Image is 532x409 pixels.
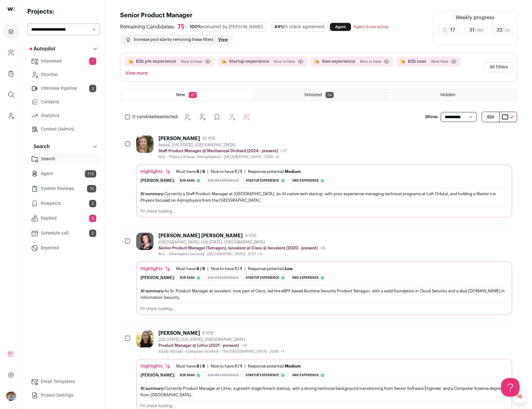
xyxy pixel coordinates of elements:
[181,59,202,64] span: Nice to have
[27,55,100,67] a: Interested1
[274,59,295,64] span: Nice to have
[141,288,508,301] div: As Sr. Product Manager at Isovalent, now part of Cisco, led the eBPF-based Runtime Security Produ...
[330,23,351,31] a: Agent
[4,24,18,39] a: Projects
[141,403,508,408] div: Fit check loading...
[4,66,18,81] a: Company Lists
[176,364,301,369] ul: | |
[27,7,100,16] h2: Projects:
[290,177,327,184] div: Swe experience
[87,185,96,192] span: 16
[202,136,215,141] span: 10 YOE
[218,37,228,42] a: View
[158,240,325,245] div: [GEOGRAPHIC_DATA], [US_STATE], [GEOGRAPHIC_DATA]
[158,149,278,153] p: Staff Product Manager @ Mechanical Orchard (2024 - present)
[253,89,385,101] a: Snoozed 54
[474,28,483,32] span: / 150
[197,364,205,368] span: 8 / 8
[85,170,96,178] span: 113
[4,108,18,123] a: Leads (Backoffice)
[141,306,508,311] div: Fit check loading...
[285,267,293,271] span: Low
[158,246,318,251] p: Senior Product Manager (Tetragon), Isovalent at Cisco @ Isovalent (2020 - present)
[248,169,301,174] div: Response potential:
[496,26,509,34] span: 32
[27,82,100,95] a: Interview Pipeline3
[158,252,325,256] div: M.S. - Information Security - [GEOGRAPHIC_DATA] - 2017
[120,11,426,20] h1: Senior Product Manager
[360,59,381,64] span: Nice to have
[189,92,197,98] span: 47
[469,26,483,34] span: 31
[190,25,201,29] span: 100%
[456,14,494,21] div: Weekly progress
[27,389,100,402] a: Project Settings
[158,136,200,142] div: [PERSON_NAME]
[4,45,18,60] a: Company and ATS Settings
[211,364,242,369] div: Nice to have:
[176,266,205,271] div: Must have:
[158,154,287,159] div: M.S. - Physics (Focus: Astrophysics) - [GEOGRAPHIC_DATA] - 2019
[176,169,205,174] div: Must have:
[502,28,509,32] span: / 43
[275,25,283,29] span: 84%
[248,266,293,271] div: Response potential:
[258,252,262,256] span: +2
[27,212,100,225] a: Replied6
[408,58,426,65] button: B2b saas
[176,93,185,97] span: New
[202,331,214,336] span: 6 YOE
[158,330,200,336] div: [PERSON_NAME]
[27,153,100,165] a: Search
[158,343,239,348] p: Product Manager @ Lithic (2021 - present)
[141,192,164,196] span: AI summary:
[27,376,100,388] a: Email Templates
[178,177,203,184] div: B2b saas
[158,337,284,342] div: [US_STATE], [US_STATE], [GEOGRAPHIC_DATA]
[141,363,171,369] div: Highlights
[7,7,15,11] img: wellfound-shorthand-0d5821cbd27db2630d0214b213865d53afaa358527fdda9d0ea32b1df1b89c2c.svg
[272,22,327,32] div: fit check agreement
[141,386,164,390] span: AI summary:
[304,93,322,97] span: Snoozed
[320,246,325,250] span: +6
[141,209,508,214] div: Fit check loading...
[241,343,247,348] span: +8
[425,114,438,120] p: Show:
[290,274,327,281] div: Swe experience
[244,274,288,281] div: Startup experience
[235,364,242,368] span: 1 / 1
[141,373,175,378] div: [PERSON_NAME]:
[211,169,242,174] div: Nice to have:
[211,266,242,271] div: Nice to have:
[178,372,203,379] div: B2b saas
[141,289,164,293] span: AI summary:
[385,89,517,101] a: Hidden
[132,115,160,119] span: 0 candidates
[229,58,269,65] button: Startup experience
[27,168,100,180] a: Agent113
[178,274,203,281] div: B2b saas
[244,372,288,379] div: Startup experience
[205,177,241,184] div: B2b pm experience
[136,330,154,347] img: 3fb207b4056c1516e0f23c67f972e6d34dc47e80543ae48b8720160d693e9071
[141,385,508,398] div: Currently Product Manager at Lithic, a growth-stage fintech startup, with a strong technical back...
[27,227,100,239] a: Schedule call2
[136,136,154,153] img: 46bbd8e4d093a09294cd02f4afa1adf9bddc2adf2464c1d81f60baa8147cf679.jpg
[30,143,50,150] p: Search
[136,136,512,217] a: [PERSON_NAME] 10 YOE Aptos, [US_STATE], [GEOGRAPHIC_DATA] Staff Product Manager @ Mechanical Orch...
[27,43,100,55] button: Autopilot
[280,149,287,153] span: +17
[27,197,100,210] a: Prospects2
[275,155,279,159] span: +2
[141,191,508,204] div: Currently a Staff Product Manager at [GEOGRAPHIC_DATA], an AI-native tech startup, with prior exp...
[27,140,100,153] button: Search
[141,275,175,280] div: [PERSON_NAME]:
[205,274,241,281] div: B2b pm experience
[89,230,96,237] span: 2
[322,58,355,65] button: Swe experience
[124,69,149,78] button: View more
[177,23,184,31] div: 75
[181,111,193,123] button: Snooze
[205,372,241,379] div: B2b pm experience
